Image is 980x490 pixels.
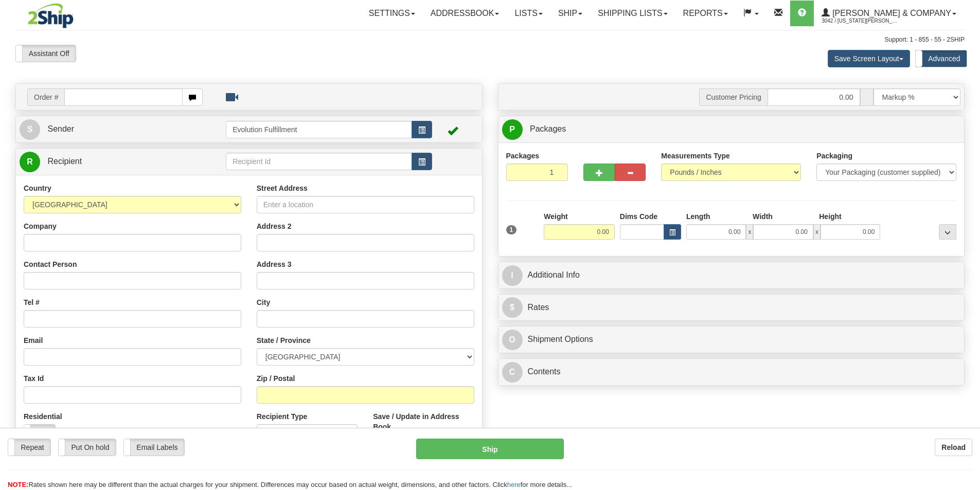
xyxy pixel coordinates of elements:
label: Recipient Type [257,411,308,422]
span: Customer Pricing [699,88,767,106]
label: Residential [24,411,62,422]
button: Ship [416,439,564,459]
span: Recipient [47,157,82,166]
input: Sender Id [226,121,412,138]
span: x [746,224,753,240]
span: Packages [530,124,566,133]
input: Enter a location [257,196,474,213]
span: R [20,152,40,172]
a: R Recipient [20,151,203,172]
a: Shipping lists [590,1,675,26]
a: OShipment Options [502,329,961,350]
a: CContents [502,361,961,383]
label: Country [24,183,51,193]
div: Support: 1 - 855 - 55 - 2SHIP [15,35,965,44]
a: Reports [675,1,736,26]
label: City [257,297,270,307]
img: logo3042.jpg [15,3,86,29]
label: Advanced [916,50,967,67]
label: Tel # [24,297,40,307]
div: ... [939,224,956,240]
iframe: chat widget [956,192,979,297]
a: Addressbook [423,1,507,26]
a: P Packages [502,119,961,140]
label: Email Labels [124,439,184,456]
label: Packaging [816,151,852,161]
label: Height [819,211,842,222]
a: $Rates [502,297,961,318]
label: Length [686,211,710,222]
span: P [502,119,523,140]
span: C [502,362,523,383]
label: Save / Update in Address Book [373,411,474,432]
span: NOTE: [8,481,28,488]
label: Assistant Off [16,45,76,62]
label: Tax Id [24,373,44,384]
label: Packages [506,151,540,161]
label: Dims Code [620,211,657,222]
label: Address 2 [257,221,292,231]
label: Repeat [8,439,50,456]
label: No [24,425,55,441]
label: Width [753,211,773,222]
span: 3042 / [US_STATE][PERSON_NAME] [822,16,899,26]
a: IAdditional Info [502,265,961,286]
span: Order # [27,88,64,106]
label: Contact Person [24,259,77,269]
span: I [502,265,523,286]
a: [PERSON_NAME] & Company 3042 / [US_STATE][PERSON_NAME] [814,1,964,26]
a: here [507,481,521,488]
input: Recipient Id [226,153,412,170]
label: Weight [544,211,567,222]
span: Sender [47,124,74,133]
a: Ship [550,1,590,26]
span: $ [502,297,523,318]
span: x [813,224,821,240]
button: Save Screen Layout [828,50,910,67]
label: State / Province [257,335,311,346]
b: Reload [941,443,966,451]
span: S [20,119,40,140]
label: Company [24,221,57,231]
label: Zip / Postal [257,373,295,384]
span: [PERSON_NAME] & Company [830,9,951,17]
label: Put On hold [59,439,116,456]
span: 1 [506,225,517,234]
label: Email [24,335,43,346]
span: O [502,330,523,350]
button: Reload [935,439,972,456]
label: Measurements Type [661,151,730,161]
a: Lists [507,1,550,26]
label: Address 3 [257,259,292,269]
a: S Sender [20,119,226,140]
label: Street Address [257,183,308,193]
a: Settings [361,1,423,26]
